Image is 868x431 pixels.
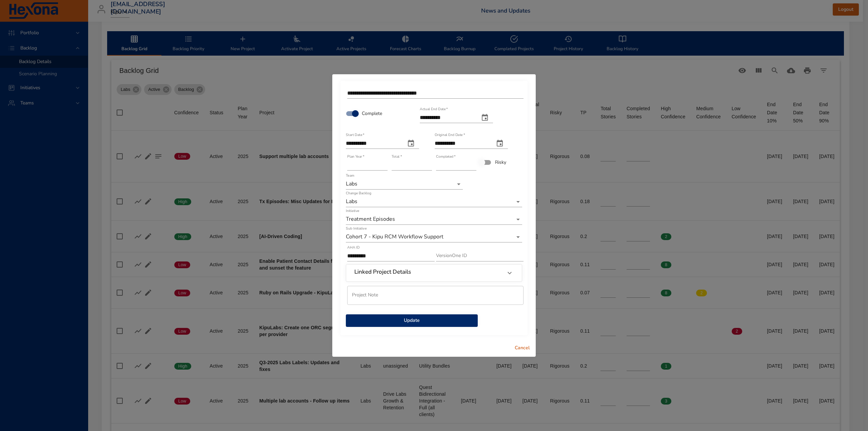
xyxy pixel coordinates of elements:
button: actual end date [477,110,493,126]
button: Cancel [511,342,533,354]
div: Cohort 7 - Kipu RCM Workflow Support [346,232,522,242]
label: Sub Initiative [346,227,367,230]
h6: Linked Project Details [354,269,411,275]
label: AHA ID [347,246,360,249]
label: Team [346,174,354,177]
span: Complete [362,110,382,117]
span: Cancel [514,344,530,352]
label: Original End Date [435,133,465,137]
div: Linked Project Details [346,265,522,281]
label: Actual End Date [420,107,448,111]
button: original end date [492,135,508,152]
label: Start Date [346,133,364,137]
label: Completed [436,155,456,158]
div: Treatment Episodes [346,214,522,225]
span: Risky [495,159,506,166]
label: Change Backlog [346,191,371,195]
label: Total [392,155,402,158]
button: Update [346,314,478,327]
button: start date [403,135,419,152]
label: Initiative [346,209,359,213]
div: Labs [346,196,522,207]
div: Labs [346,179,463,190]
span: Update [351,316,472,325]
label: Plan Year [347,155,364,158]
